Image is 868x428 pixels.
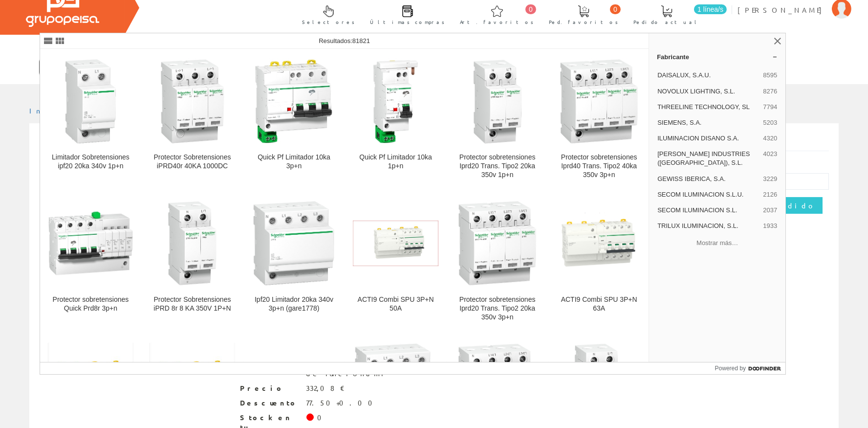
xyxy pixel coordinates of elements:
[251,153,337,171] div: Quick Pf Limitador 10ka 3p+n
[455,201,540,286] img: Protector sobretensiones Iprd20 Trans. Tipo2 20ka 350v 3p+n
[610,4,621,14] span: 0
[715,364,746,373] span: Powered by
[353,153,438,171] div: Quick Pf Limitador 10ka 1p+n
[455,295,540,322] div: Protector sobretensiones Iprd20 Trans. Tipo2 20ka 350v 3p+n
[657,150,759,167] span: [PERSON_NAME] INDUSTRIES ([GEOGRAPHIC_DATA]), S.L.
[251,59,337,144] img: Quick Pf Limitador 10ka 3p+n
[763,71,777,80] span: 8595
[763,206,777,215] span: 2037
[548,192,650,333] a: ACTI9 Combi SPU 3P+N 63A ACTI9 Combi SPU 3P+N 63A
[251,295,337,313] div: Ipf20 Limitador 20ka 340v 3p+n (gare1778)
[240,398,299,408] span: Descuento
[763,134,777,143] span: 4320
[48,59,133,144] img: Limitador Sobretensiones ipf20 20ka 340v 1p+n
[40,49,141,191] a: Limitador Sobretensiones ipf20 20ka 340v 1p+n Limitador Sobretensiones ipf20 20ka 340v 1p+n
[370,17,445,27] span: Últimas compras
[525,4,536,14] span: 0
[694,4,727,14] span: 1 línea/s
[763,87,777,96] span: 8276
[447,192,548,333] a: Protector sobretensiones Iprd20 Trans. Tipo2 20ka 350v 3p+n Protector sobretensiones Iprd20 Trans...
[150,295,235,313] div: Protector Sobretensiones iPRD 8r 8 KA 350V 1P+N
[763,150,777,167] span: 4023
[657,87,759,96] span: NOVOLUX LIGHTING, S.L.
[251,201,337,286] img: Ipf20 Limitador 20ka 340v 3p+n (gare1778)
[455,153,540,180] div: Protector sobretensiones Iprd20 Trans. Tipo2 20ka 350v 1p+n
[48,295,133,313] div: Protector sobretensiones Quick Prd8r 3p+n
[657,134,759,143] span: ILUMINACION DISANO S.A.
[150,201,235,286] img: Protector Sobretensiones iPRD 8r 8 KA 350V 1P+N
[29,106,71,115] a: Inicio
[556,213,642,274] img: ACTI9 Combi SPU 3P+N 63A
[345,192,446,333] a: ACTI9 Combi SPU 3P+N 50A ACTI9 Combi SPU 3P+N 50A
[251,345,337,426] img: ACTI9 Combi SPU 3P+N 25A
[240,383,299,393] span: Precio
[306,383,346,393] div: 332,08 €
[455,59,540,144] img: Protector sobretensiones Iprd20 Trans. Tipo2 20ka 350v 1p+n
[657,175,759,183] span: GEWISS IBERICA, S.A.
[657,206,759,215] span: SECOM ILUMINACION S.L.
[763,118,777,127] span: 5203
[633,17,700,27] span: Pedido actual
[657,71,759,80] span: DAISALUX, S.A.U.
[763,222,777,230] span: 1933
[243,49,345,191] a: Quick Pf Limitador 10ka 3p+n Quick Pf Limitador 10ka 3p+n
[317,413,327,423] div: 0
[649,49,785,65] a: Fabricante
[556,153,642,180] div: Protector sobretensiones Iprd40 Trans. Tipo2 40ka 350v 3p+n
[353,221,438,266] img: ACTI9 Combi SPU 3P+N 50A
[549,17,618,27] span: Ped. favoritos
[353,295,438,313] div: ACTI9 Combi SPU 3P+N 50A
[150,153,235,171] div: Protector Sobretensiones iPRD40r 40KA 1000DC
[556,59,642,144] img: Protector sobretensiones Iprd40 Trans. Tipo2 40ka 350v 3p+n
[48,153,133,171] div: Limitador Sobretensiones ipf20 20ka 340v 1p+n
[40,192,141,333] a: Protector sobretensiones Quick Prd8r 3p+n Protector sobretensiones Quick Prd8r 3p+n
[150,59,235,144] img: Protector Sobretensiones iPRD40r 40KA 1000DC
[715,362,786,374] a: Powered by
[353,59,438,144] img: Quick Pf Limitador 10ka 1p+n
[653,235,781,251] button: Mostrar más…
[48,201,133,286] img: Protector sobretensiones Quick Prd8r 3p+n
[548,49,650,191] a: Protector sobretensiones Iprd40 Trans. Tipo2 40ka 350v 3p+n Protector sobretensiones Iprd40 Trans...
[763,190,777,199] span: 2126
[319,37,370,45] span: Resultados:
[142,192,243,333] a: Protector Sobretensiones iPRD 8r 8 KA 350V 1P+N Protector Sobretensiones iPRD 8r 8 KA 350V 1P+N
[306,398,379,408] div: 77.50+0.00
[738,5,827,15] span: [PERSON_NAME]
[447,49,548,191] a: Protector sobretensiones Iprd20 Trans. Tipo2 20ka 350v 1p+n Protector sobretensiones Iprd20 Trans...
[657,190,759,199] span: SECOM ILUMINACION S.L.U.
[763,103,777,112] span: 7794
[763,175,777,183] span: 3229
[657,118,759,127] span: SIEMENS, S.A.
[657,222,759,230] span: TRILUX ILUMINACION, S.L.
[460,17,534,27] span: Art. favoritos
[142,49,243,191] a: Protector Sobretensiones iPRD40r 40KA 1000DC Protector Sobretensiones iPRD40r 40KA 1000DC
[302,17,355,27] span: Selectores
[243,192,345,333] a: Ipf20 Limitador 20ka 340v 3p+n (gare1778) Ipf20 Limitador 20ka 340v 3p+n (gare1778)
[345,49,446,191] a: Quick Pf Limitador 10ka 1p+n Quick Pf Limitador 10ka 1p+n
[556,295,642,313] div: ACTI9 Combi SPU 3P+N 63A
[352,37,370,45] span: 81821
[657,103,759,112] span: THREELINE TECHNOLOGY, SL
